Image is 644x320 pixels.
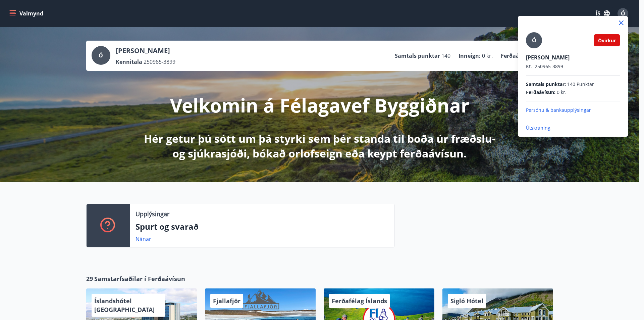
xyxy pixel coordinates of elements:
p: Persónu & bankaupplýsingar [526,107,620,113]
span: 140 Punktar [567,81,594,88]
span: Kt. [526,63,532,70]
span: Óvirkur [598,37,616,44]
span: Ferðaávísun : [526,89,555,96]
p: Útskráning [526,125,620,131]
p: 250965-3899 [526,63,620,70]
span: Ó [532,37,536,44]
span: 0 kr. [557,89,567,96]
p: [PERSON_NAME] [526,54,620,61]
span: Samtals punktar : [526,81,566,88]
